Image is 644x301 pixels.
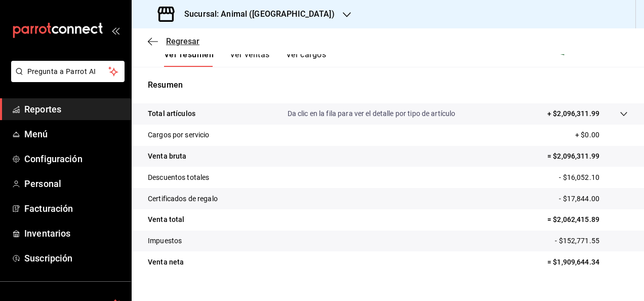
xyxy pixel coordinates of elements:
span: Inventarios [24,227,123,240]
p: Venta bruta [148,151,186,162]
p: Impuestos [148,236,182,246]
p: Descuentos totales [148,172,209,183]
p: Resumen [148,79,628,91]
p: + $2,096,311.99 [547,108,599,119]
p: - $16,052.10 [559,172,628,183]
button: Ver resumen [164,50,214,67]
button: Pregunta a Parrot AI [11,61,125,82]
span: Personal [24,177,123,191]
span: Reportes [24,102,123,116]
span: Facturación [24,202,123,215]
span: Suscripción [24,251,123,265]
button: open_drawer_menu [111,26,119,34]
button: Ver ventas [230,50,270,67]
p: = $1,909,644.34 [547,257,628,268]
button: Regresar [148,36,199,46]
p: - $152,771.55 [555,236,628,246]
span: Pregunta a Parrot AI [27,66,109,77]
p: Da clic en la fila para ver el detalle por tipo de artículo [288,108,456,119]
button: Ver cargos [286,50,327,67]
p: Cargos por servicio [148,130,210,140]
p: Venta neta [148,257,184,268]
p: = $2,062,415.89 [547,214,628,225]
span: Regresar [166,36,199,46]
a: Pregunta a Parrot AI [7,73,125,84]
span: Menú [24,127,123,141]
div: navigation tabs [164,50,326,67]
p: + $0.00 [575,130,628,140]
p: Certificados de regalo [148,194,218,204]
p: = $2,096,311.99 [547,151,628,162]
span: Configuración [24,152,123,166]
p: Venta total [148,214,184,225]
p: Total artículos [148,108,195,119]
p: - $17,844.00 [559,194,628,204]
h3: Sucursal: Animal ([GEOGRAPHIC_DATA]) [176,8,335,20]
